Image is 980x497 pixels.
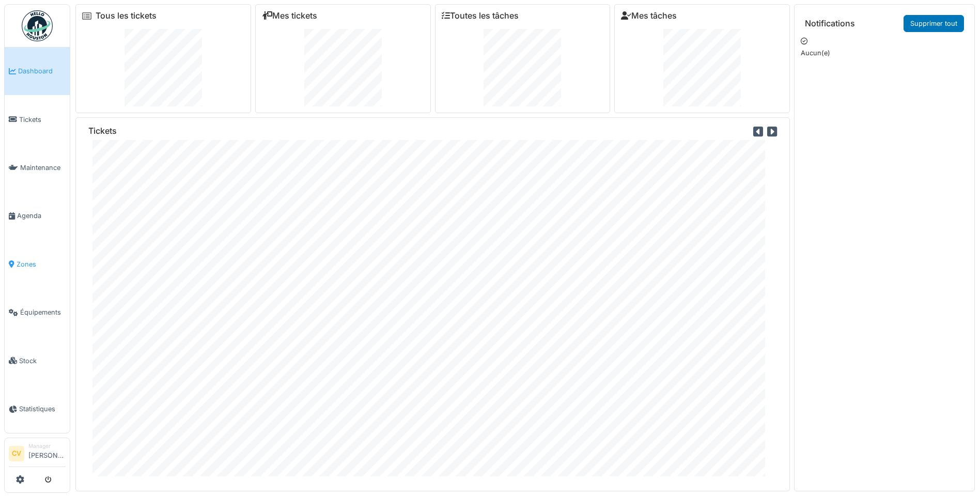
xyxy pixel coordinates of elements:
[5,47,70,95] a: Dashboard
[442,11,519,21] a: Toutes les tâches
[19,356,66,366] span: Stock
[88,126,117,136] h6: Tickets
[5,95,70,143] a: Tickets
[621,11,677,21] a: Mes tâches
[9,446,24,461] li: CV
[22,10,53,41] img: Badge_color-CXgf-gQk.svg
[19,404,66,414] span: Statistiques
[5,288,70,336] a: Équipements
[5,385,70,433] a: Statistiques
[801,48,968,58] p: Aucun(e)
[18,66,66,76] span: Dashboard
[28,442,66,464] li: [PERSON_NAME]
[904,15,964,32] a: Supprimer tout
[19,115,66,125] span: Tickets
[805,19,855,28] h6: Notifications
[262,11,317,21] a: Mes tickets
[9,442,66,467] a: CV Manager[PERSON_NAME]
[20,163,66,173] span: Maintenance
[5,240,70,288] a: Zones
[20,307,66,317] span: Équipements
[5,336,70,384] a: Stock
[5,192,70,240] a: Agenda
[5,144,70,192] a: Maintenance
[28,442,66,450] div: Manager
[96,11,157,21] a: Tous les tickets
[17,211,66,221] span: Agenda
[17,259,66,269] span: Zones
